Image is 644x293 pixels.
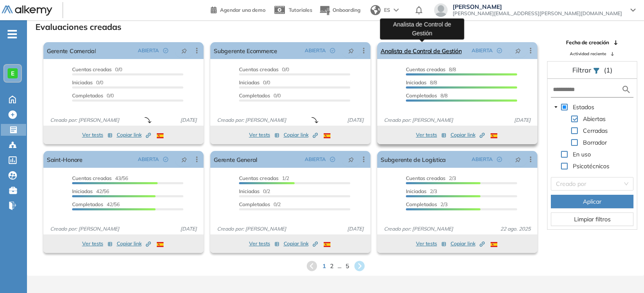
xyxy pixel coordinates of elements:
[342,44,360,57] button: pushpin
[177,225,200,233] span: [DATE]
[239,79,270,86] span: 0/0
[344,225,367,233] span: [DATE]
[381,42,462,59] a: Analista de Control de Gestión
[406,188,437,194] span: 2/3
[324,133,330,138] img: ESP
[346,262,349,271] span: 5
[515,156,521,163] span: pushpin
[11,70,14,77] span: E
[117,239,151,249] button: Copiar link
[214,225,290,233] span: Creado por: [PERSON_NAME]
[604,65,612,75] span: (1)
[497,157,502,162] span: check-circle
[305,156,326,163] span: ABIERTA
[453,3,622,10] span: [PERSON_NAME]
[472,47,493,54] span: ABIERTA
[333,7,360,13] span: Onboarding
[322,262,326,271] span: 1
[239,66,279,73] span: Cuentas creadas
[581,137,609,148] span: Borrador
[239,188,260,194] span: Iniciadas
[175,153,193,166] button: pushpin
[239,188,270,194] span: 0/2
[319,1,360,19] button: Onboarding
[406,188,427,194] span: Iniciadas
[72,66,112,73] span: Cuentas creadas
[571,161,611,171] span: Psicotécnicos
[211,4,266,14] a: Agendar una demo
[72,188,93,194] span: Iniciadas
[239,175,279,181] span: Cuentas creadas
[572,66,593,74] span: Filtrar
[551,212,633,226] button: Limpiar filtros
[2,5,52,16] img: Logo
[220,7,266,13] span: Agendar una demo
[239,79,260,86] span: Iniciadas
[181,47,187,54] span: pushpin
[72,201,103,207] span: Completados
[573,151,591,158] span: En uso
[284,239,318,249] button: Copiar link
[491,242,497,247] img: ESP
[497,225,534,233] span: 22 ago. 2025
[406,92,448,99] span: 8/8
[8,33,17,35] i: -
[406,79,437,86] span: 8/8
[581,126,609,136] span: Cerradas
[406,201,448,207] span: 2/3
[305,47,326,54] span: ABIERTA
[384,6,390,14] span: ES
[82,239,113,249] button: Ver tests
[381,151,446,168] a: Subgerente de Logística
[35,22,121,32] h3: Evaluaciones creadas
[72,188,109,194] span: 42/56
[344,116,367,124] span: [DATE]
[451,240,485,247] span: Copiar link
[330,157,335,162] span: check-circle
[416,130,446,140] button: Ver tests
[324,242,330,247] img: ESP
[284,240,318,247] span: Copiar link
[338,262,341,271] span: ...
[554,105,558,109] span: caret-down
[117,131,151,139] span: Copiar link
[406,79,427,86] span: Iniciadas
[394,8,399,12] img: arrow
[82,130,113,140] button: Ver tests
[72,175,112,181] span: Cuentas creadas
[289,7,312,13] span: Tutoriales
[47,42,96,59] a: Gerente Comercial
[117,240,151,247] span: Copiar link
[249,239,279,249] button: Ver tests
[72,175,128,181] span: 43/56
[406,175,456,181] span: 2/3
[511,116,534,124] span: [DATE]
[571,102,596,112] span: Estados
[406,66,456,73] span: 8/8
[177,116,200,124] span: [DATE]
[370,5,381,15] img: world
[381,225,456,233] span: Creado por: [PERSON_NAME]
[138,47,159,54] span: ABIERTA
[239,201,270,207] span: Completados
[239,201,281,207] span: 0/2
[509,44,527,57] button: pushpin
[72,79,103,86] span: 0/0
[583,139,607,146] span: Borrador
[239,175,289,181] span: 1/2
[451,130,485,140] button: Copiar link
[583,115,606,123] span: Abiertas
[581,114,607,124] span: Abiertas
[570,51,606,57] span: Actividad reciente
[214,42,277,59] a: Subgerente Ecommerce
[348,47,354,54] span: pushpin
[163,157,168,162] span: check-circle
[214,151,257,168] a: Gerente General
[117,130,151,140] button: Copiar link
[583,197,601,206] span: Aplicar
[72,201,120,207] span: 42/56
[380,18,464,39] div: Analista de Control de Gestión
[348,156,354,163] span: pushpin
[163,48,168,53] span: check-circle
[175,44,193,57] button: pushpin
